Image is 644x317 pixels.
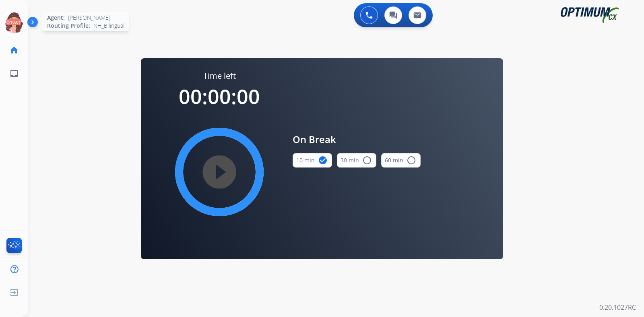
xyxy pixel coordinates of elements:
[293,153,332,168] button: 10 min
[407,155,416,165] mat-icon: radio_button_unchecked
[9,45,19,55] mat-icon: home
[337,153,376,168] button: 30 min
[9,69,19,78] mat-icon: inbox
[215,167,224,177] mat-icon: play_circle_filled
[93,22,124,30] span: NH_Bilingual
[203,70,236,82] span: Time left
[68,14,110,22] span: [PERSON_NAME]
[599,303,636,312] p: 0.20.1027RC
[362,155,372,165] mat-icon: radio_button_unchecked
[318,155,328,165] mat-icon: check_circle
[179,83,260,110] span: 00:00:00
[47,14,65,22] span: Agent:
[381,153,421,168] button: 60 min
[293,132,421,147] span: On Break
[47,22,90,30] span: Routing Profile:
